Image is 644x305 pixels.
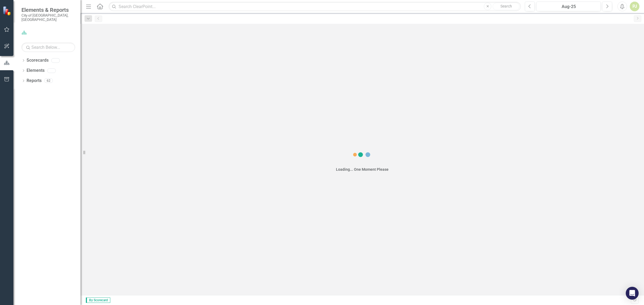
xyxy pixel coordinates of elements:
[21,13,75,22] small: City of [GEOGRAPHIC_DATA], [GEOGRAPHIC_DATA]
[536,2,601,11] button: Aug-25
[44,79,53,83] div: 62
[493,3,519,10] button: Search
[538,3,599,10] div: Aug-25
[109,2,521,11] input: Search ClearPoint...
[336,167,389,172] div: Loading... One Moment Please
[3,6,12,16] img: ClearPoint Strategy
[27,57,49,64] a: Scorecards
[21,7,75,13] span: Elements & Reports
[626,287,639,300] div: Open Intercom Messenger
[27,68,45,74] a: Elements
[86,297,110,303] span: By Scorecard
[500,4,512,8] span: Search
[21,43,75,52] input: Search Below...
[630,2,639,11] button: PJ
[27,78,42,84] a: Reports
